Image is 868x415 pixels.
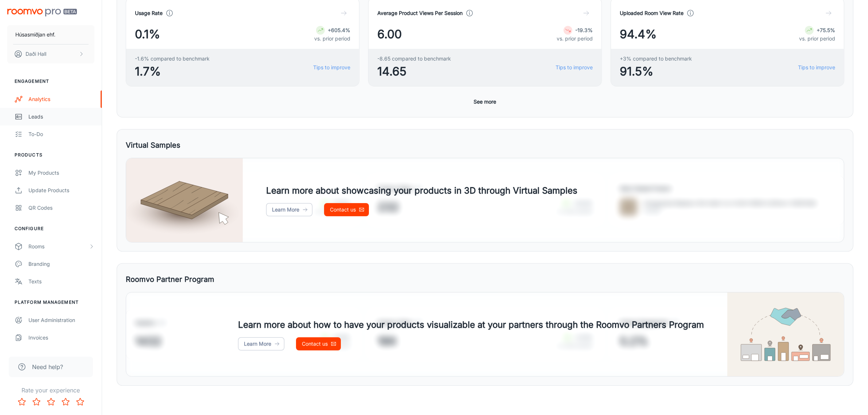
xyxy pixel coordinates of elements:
p: Daði Hall [26,50,46,58]
p: vs. prior period [799,35,835,43]
button: Rate 1 star [15,395,29,409]
a: Tips to improve [798,63,835,71]
p: vs. prior period [557,35,593,43]
span: -1.6% compared to benchmark [135,55,210,63]
h5: Virtual Samples [126,140,180,151]
button: Húsasmiðjan ehf. [7,25,94,44]
div: Invoices [28,334,94,342]
span: 94.4% [620,26,657,43]
h4: Learn more about how to have your products visualizable at your partners through the Roomvo Partn... [238,318,704,331]
img: Roomvo PRO Beta [7,9,77,16]
p: Rate your experience [6,386,96,395]
h4: Usage Rate [135,9,163,17]
p: Húsasmiðjan ehf. [15,31,55,39]
strong: -19.3% [575,27,593,33]
span: 14.65 [377,63,451,80]
button: Rate 4 star [58,395,73,409]
div: Leads [28,113,94,121]
a: Tips to improve [313,63,350,71]
span: 6.00 [377,26,402,43]
div: Rooms [28,243,89,251]
span: 0.1% [135,26,160,43]
div: Analytics [28,95,94,103]
h4: Uploaded Room View Rate [620,9,684,17]
button: See more [471,95,499,108]
p: vs. prior period [314,35,350,43]
h5: Roomvo Partner Program [126,274,214,285]
a: Contact us [296,337,341,350]
span: 1.7% [135,63,210,80]
div: Update Products [28,186,94,194]
a: Learn More [238,337,284,350]
span: +3% compared to benchmark [620,55,692,63]
div: User Administration [28,316,94,324]
strong: +75.5% [817,27,835,33]
div: QR Codes [28,204,94,212]
button: Rate 3 star [44,395,58,409]
a: Learn More [266,203,312,216]
a: Tips to improve [556,63,593,71]
span: Need help? [32,362,63,371]
a: Contact us [324,203,369,216]
div: Branding [28,260,94,268]
button: Rate 2 star [29,395,44,409]
h4: Average Product Views Per Session [377,9,463,17]
span: 91.5% [620,63,692,80]
div: To-do [28,130,94,138]
button: Daði Hall [7,44,94,63]
div: My Products [28,169,94,177]
button: Rate 5 star [73,395,87,409]
div: Texts [28,278,94,286]
strong: +605.4% [328,27,350,33]
h4: Learn more about showcasing your products in 3D through Virtual Samples [266,184,577,197]
span: -8.65 compared to benchmark [377,55,451,63]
